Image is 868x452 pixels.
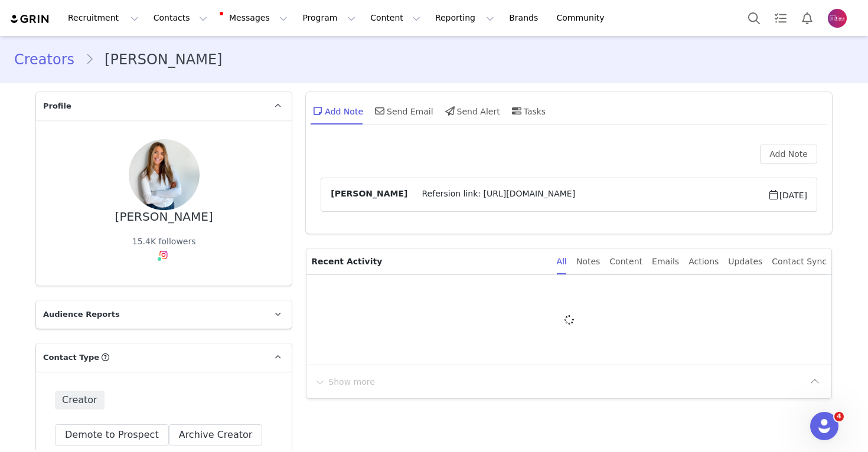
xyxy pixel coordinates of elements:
img: 3398c949-c692-499c-be74-ede84d5fdb06.png [828,9,847,28]
div: Emails [652,248,679,275]
a: Creators [14,49,85,70]
button: Recruitment [61,5,146,31]
a: Brands [502,5,549,31]
div: Tasks [510,97,546,125]
div: Updates [728,248,762,275]
button: Archive Creator [169,424,263,446]
span: Refersion link: [URL][DOMAIN_NAME] [407,188,767,202]
button: Notifications [794,5,820,31]
div: Notes [576,248,600,275]
span: Profile [43,100,71,112]
div: All [557,248,567,275]
button: Reporting [428,5,501,31]
img: a31b3871-d922-4442-b146-fd52781efc66.jpg [129,139,200,210]
a: Community [550,5,617,31]
span: 4 [834,412,844,421]
div: Contact Sync [772,248,827,275]
button: Profile [821,9,859,28]
div: Actions [688,248,719,275]
iframe: Intercom live chat [810,412,838,440]
button: Add Note [760,145,817,163]
button: Contacts [146,5,214,31]
div: [PERSON_NAME] [115,210,213,224]
button: Search [741,5,767,31]
div: Send Alert [443,97,500,125]
img: grin logo [9,14,51,25]
span: Creator [55,391,105,410]
button: Program [295,5,363,31]
a: Tasks [768,5,794,31]
button: Messages [215,5,295,31]
div: Send Email [373,97,433,125]
button: Demote to Prospect [55,424,169,446]
div: 15.4K followers [132,235,196,248]
span: [DATE] [768,188,807,202]
div: Content [609,248,642,275]
button: Content [363,5,428,31]
span: Audience Reports [43,309,120,320]
span: [PERSON_NAME] [331,188,407,202]
span: Contact Type [43,352,99,363]
p: Recent Activity [311,248,547,274]
img: instagram.svg [159,250,168,260]
button: Show more [314,372,376,391]
div: Add Note [311,97,363,125]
